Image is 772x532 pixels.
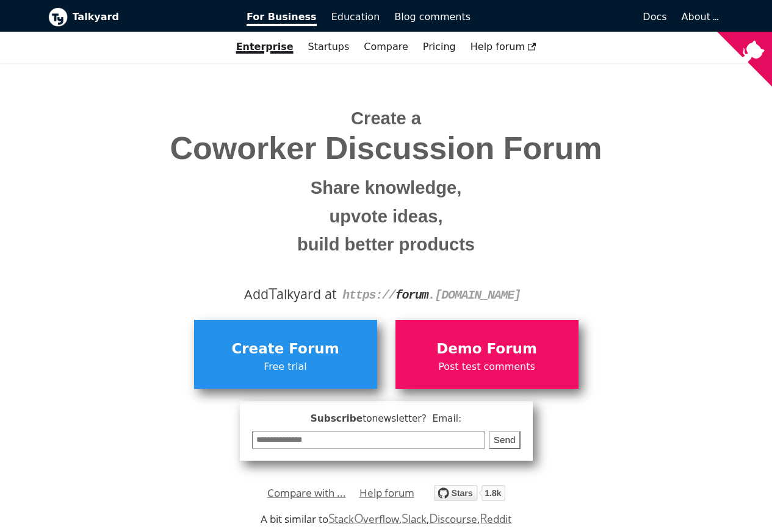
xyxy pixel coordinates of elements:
span: S [402,509,408,527]
span: Subscribe [252,411,521,427]
a: Discourse [429,512,477,526]
a: Compare with ... [267,484,346,502]
span: Demo Forum [402,338,572,361]
code: https:// . [DOMAIN_NAME] [342,288,521,302]
span: Coworker Discussion Forum [57,131,715,166]
strong: forum [395,288,428,302]
a: For Business [239,7,324,27]
small: upvote ideas, [57,202,715,231]
span: Post test comments [402,359,572,375]
small: Share knowledge, [57,174,715,202]
a: Help forum [359,484,414,502]
span: Create Forum [200,338,371,361]
div: Add alkyard at [57,284,715,305]
span: R [480,509,488,527]
a: Docs [478,7,674,27]
a: Education [324,7,388,27]
a: Pricing [416,37,463,57]
span: Free trial [200,359,371,375]
span: For Business [247,11,317,26]
a: Talkyard logoTalkyard [48,7,230,27]
a: Compare [364,41,408,52]
span: T [269,282,277,304]
a: StackOverflow [328,512,400,526]
a: Enterprise [229,37,301,57]
a: Blog comments [387,7,478,27]
a: Star debiki/talkyard on GitHub [434,487,505,505]
small: build better products [57,230,715,259]
span: Create a [351,108,421,128]
b: Talkyard [73,9,230,25]
button: Send [489,431,521,450]
a: Help forum [463,37,544,57]
a: Create ForumFree trial [194,320,377,388]
span: D [429,509,438,527]
span: Education [331,11,380,23]
span: Help forum [471,41,536,52]
span: Blog comments [394,11,471,23]
a: Startups [301,37,357,57]
span: S [328,509,335,527]
span: Docs [643,11,666,23]
a: Reddit [480,512,511,526]
a: Slack [402,512,426,526]
img: Talkyard logo [48,7,68,27]
a: Demo ForumPost test comments [395,320,579,388]
span: to newsletter ? Email: [363,413,461,424]
span: O [354,509,364,527]
a: About [682,11,717,23]
img: talkyard.svg [434,485,505,501]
